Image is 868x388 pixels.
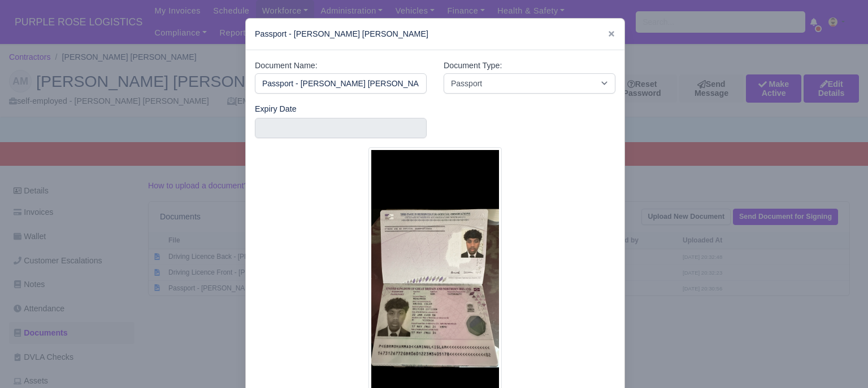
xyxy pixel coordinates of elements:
[811,334,868,388] iframe: Chat Widget
[255,103,297,116] label: Expiry Date
[246,19,624,50] div: Passport - [PERSON_NAME] [PERSON_NAME]
[444,59,502,72] label: Document Type:
[255,59,318,72] label: Document Name:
